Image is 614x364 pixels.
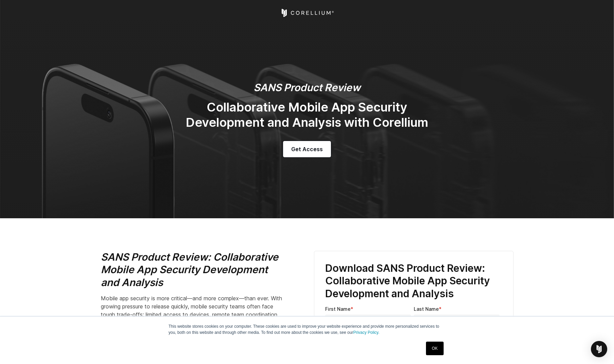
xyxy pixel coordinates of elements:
[325,262,502,300] h3: Download SANS Product Review: Collaborative Mobile App Security Development and Analysis
[426,342,443,355] a: OK
[291,145,323,153] span: Get Access
[591,341,607,357] div: Open Intercom Messenger
[254,81,360,94] em: SANS Product Review
[169,323,446,336] p: This website stores cookies on your computer. These cookies are used to improve your website expe...
[280,9,334,17] a: Corellium Home
[283,141,331,157] a: Get Access
[325,306,351,312] span: First Name
[171,100,443,130] h2: Collaborative Mobile App Security Development and Analysis with Corellium
[101,251,278,288] i: SANS Product Review: Collaborative Mobile App Security Development and Analysis
[353,330,379,335] a: Privacy Policy.
[414,306,439,312] span: Last Name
